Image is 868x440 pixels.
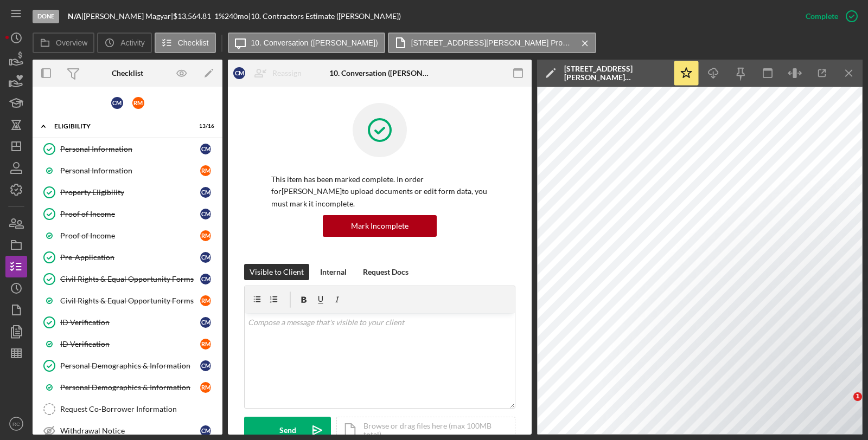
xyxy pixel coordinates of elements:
[250,264,304,280] div: Visible to Client
[200,252,211,263] div: C M
[68,11,81,21] b: N/A
[251,38,378,47] label: 10. Conversation ([PERSON_NAME])
[112,69,143,77] div: Checklist
[233,67,245,79] div: C M
[60,210,200,218] div: Proof of Income
[120,38,144,47] label: Activity
[388,33,596,53] button: [STREET_ADDRESS][PERSON_NAME] Proposal.pdf
[411,38,574,47] label: [STREET_ADDRESS][PERSON_NAME] Proposal.pdf
[84,12,173,21] div: [PERSON_NAME] Magyar |
[38,247,217,268] a: Pre-ApplicationCM
[248,12,401,21] div: | 10. Contractors Estimate ([PERSON_NAME])
[200,187,211,198] div: C M
[200,425,211,436] div: C M
[38,268,217,290] a: Civil Rights & Equal Opportunity FormsCM
[200,230,211,241] div: R M
[200,360,211,371] div: C M
[200,295,211,306] div: R M
[38,182,217,203] a: Property EligibilityCM
[132,97,144,109] div: R M
[38,312,217,333] a: ID VerificationCM
[60,296,200,305] div: Civil Rights & Equal Opportunity Forms
[56,38,87,47] label: Overview
[60,340,200,348] div: ID Verification
[33,10,59,23] div: Done
[97,33,151,53] button: Activity
[60,188,200,197] div: Property Eligibility
[60,145,200,153] div: Personal Information
[200,317,211,328] div: C M
[12,421,20,427] text: RC
[33,33,94,53] button: Overview
[54,123,187,130] div: Eligibility
[806,5,838,27] div: Complete
[320,264,347,280] div: Internal
[38,398,217,420] a: Request Co-Borrower Information
[38,225,217,247] a: Proof of IncomeRM
[200,209,211,219] div: C M
[38,138,217,160] a: Personal InformationCM
[60,426,200,435] div: Withdrawal Notice
[60,318,200,327] div: ID Verification
[200,165,211,176] div: R M
[200,382,211,393] div: R M
[60,166,200,175] div: Personal Information
[68,12,84,21] div: |
[111,97,123,109] div: C M
[60,361,200,370] div: Personal Demographics & Information
[38,203,217,225] a: Proof of IncomeCM
[795,5,863,27] button: Complete
[155,33,216,53] button: Checklist
[244,264,309,280] button: Visible to Client
[271,173,488,210] p: This item has been marked complete. In order for [PERSON_NAME] to upload documents or edit form d...
[200,144,211,154] div: C M
[831,392,857,418] iframe: Intercom live chat
[195,123,214,130] div: 13 / 16
[173,12,214,21] div: $13,564.81
[214,12,225,21] div: 1 %
[178,38,209,47] label: Checklist
[60,231,200,240] div: Proof of Income
[60,275,200,283] div: Civil Rights & Equal Opportunity Forms
[60,383,200,392] div: Personal Demographics & Information
[225,12,248,21] div: 240 mo
[60,405,216,413] div: Request Co-Borrower Information
[200,339,211,350] div: R M
[228,33,385,53] button: 10. Conversation ([PERSON_NAME])
[38,290,217,312] a: Civil Rights & Equal Opportunity FormsRM
[315,264,352,280] button: Internal
[38,355,217,377] a: Personal Demographics & InformationCM
[853,392,862,401] span: 1
[38,333,217,355] a: ID VerificationRM
[60,253,200,262] div: Pre-Application
[272,62,302,84] div: Reassign
[38,160,217,182] a: Personal InformationRM
[329,69,431,77] div: 10. Conversation ([PERSON_NAME])
[358,264,414,280] button: Request Docs
[5,413,27,435] button: RC
[363,264,409,280] div: Request Docs
[351,215,409,237] div: Mark Incomplete
[228,62,312,84] button: CMReassign
[323,215,437,237] button: Mark Incomplete
[564,64,667,82] div: [STREET_ADDRESS][PERSON_NAME] Proposal.pdf
[38,377,217,398] a: Personal Demographics & InformationRM
[200,274,211,284] div: C M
